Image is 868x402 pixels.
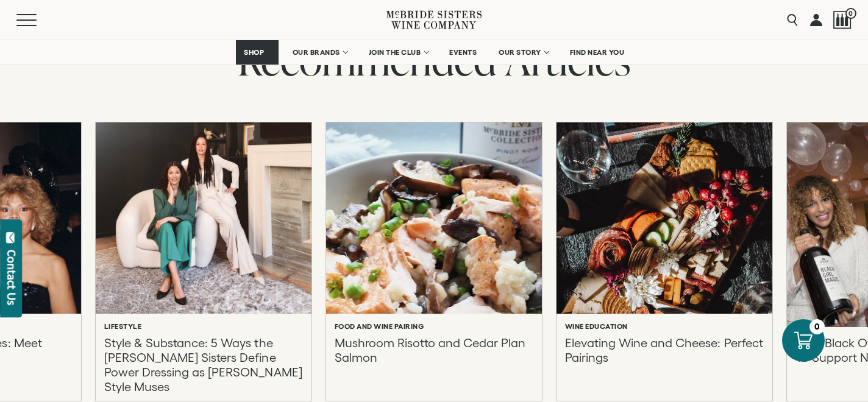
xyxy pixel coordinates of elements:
[557,122,772,401] a: Elevating Wine and Cheese: Perfect Pairings Wine Education Elevating Wine and Cheese: Perfect Pai...
[104,336,303,379] p: Style & Substance: 5 Ways the [PERSON_NAME] Sisters Define Power Dressing as [PERSON_NAME] Style ...
[565,322,628,331] h6: Wine Education
[565,336,764,379] p: Elevating Wine and Cheese: Perfect Pairings
[562,40,633,65] a: FIND NEAR YOU
[96,122,311,401] a: Style & Substance: 5 Ways the McBride Sisters Define Power Dressing as Ann Taylor Style Muses Lif...
[293,48,340,57] span: OUR BRANDS
[499,48,541,57] span: OUR STORY
[845,8,856,19] span: 0
[285,40,355,65] a: OUR BRANDS
[491,40,556,65] a: OUR STORY
[104,322,142,331] h6: Lifestyle
[244,48,265,57] span: SHOP
[236,40,279,65] a: SHOP
[335,322,424,331] h6: Food and Wine Pairing
[16,14,60,26] button: Mobile Menu Trigger
[570,48,625,57] span: FIND NEAR YOU
[369,48,421,57] span: JOIN THE CLUB
[335,336,533,379] p: Mushroom Risotto and Cedar Plan Salmon
[449,48,477,57] span: EVENTS
[326,122,542,401] a: Mushroom Risotto and Cedar Plan Salmon Food and Wine Pairing Mushroom Risotto and Cedar Plan Salmon
[5,250,18,305] div: Contact Us
[809,319,825,334] div: 0
[441,40,485,65] a: EVENTS
[361,40,436,65] a: JOIN THE CLUB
